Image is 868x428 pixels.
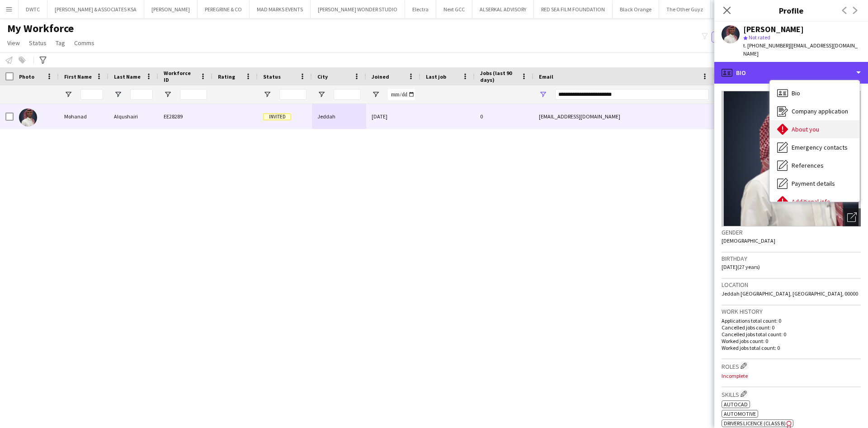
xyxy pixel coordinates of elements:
[158,104,212,129] div: EE28289
[56,39,65,47] span: Tag
[722,372,861,379] p: Incomplete
[64,90,72,99] button: Open Filter Menu
[722,317,861,324] p: Applications total count: 0
[388,89,415,100] input: Joined Filter Input
[722,290,858,297] span: Jeddah [GEOGRAPHIC_DATA], [GEOGRAPHIC_DATA], 00000
[711,0,774,18] button: GPJ: [PERSON_NAME]
[263,90,271,99] button: Open Filter Menu
[475,104,533,129] div: 0
[263,73,281,80] span: Status
[19,108,37,127] img: Mohanad Alqushairi
[164,90,172,99] button: Open Filter Menu
[722,331,861,338] p: Cancelled jobs total count: 0
[743,25,804,33] div: [PERSON_NAME]
[659,0,711,18] button: The Other Guyz
[218,73,235,80] span: Rating
[613,0,659,18] button: Black Orange
[792,198,830,206] span: Additional info
[724,401,748,408] span: Autocad
[436,0,472,18] button: Next GCC
[534,0,613,18] button: RED SEA FILM FOUNDATION
[312,104,366,129] div: Jeddah
[7,22,74,35] span: My Workforce
[770,156,859,174] div: References
[722,338,861,344] p: Worked jobs count: 0
[263,113,291,120] span: Invited
[770,102,859,120] div: Company application
[722,281,861,289] h3: Location
[843,208,861,226] div: Open photos pop-in
[722,344,861,351] p: Worked jobs total count: 0
[792,161,824,169] span: References
[25,37,50,49] a: Status
[792,125,819,133] span: About you
[317,73,328,80] span: City
[29,39,47,47] span: Status
[722,91,861,226] img: Crew avatar or photo
[714,5,868,16] h3: Profile
[749,34,770,41] span: Not rated
[722,254,861,263] h3: Birthday
[792,179,835,188] span: Payment details
[4,37,24,49] a: View
[7,39,20,47] span: View
[743,42,790,49] span: t. [PHONE_NUMBER]
[539,90,547,99] button: Open Filter Menu
[164,70,196,83] span: Workforce ID
[722,228,861,236] h3: Gender
[59,104,108,129] div: Mohanad
[722,361,861,371] h3: Roles
[38,55,48,66] app-action-btn: Advanced filters
[792,143,848,151] span: Emergency contacts
[366,104,420,129] div: [DATE]
[130,89,153,100] input: Last Name Filter Input
[198,0,250,18] button: PEREGRINE & CO
[64,73,92,80] span: First Name
[714,62,868,84] div: Bio
[722,307,861,315] h3: Work history
[712,32,757,42] button: Everyone5,993
[372,73,389,80] span: Joined
[74,39,94,47] span: Comms
[114,73,141,80] span: Last Name
[555,89,709,100] input: Email Filter Input
[108,104,158,129] div: Alqushairi
[480,70,517,83] span: Jobs (last 90 days)
[792,107,848,115] span: Company application
[426,73,446,80] span: Last job
[722,237,775,244] span: [DEMOGRAPHIC_DATA]
[52,37,69,49] a: Tag
[724,420,786,427] span: Drivers Licence (Class B)
[770,84,859,102] div: Bio
[722,389,861,399] h3: Skills
[792,89,800,97] span: Bio
[144,0,198,18] button: [PERSON_NAME]
[19,73,34,80] span: Photo
[743,42,858,57] span: | [EMAIL_ADDRESS][DOMAIN_NAME]
[334,89,361,100] input: City Filter Input
[533,104,714,129] div: [EMAIL_ADDRESS][DOMAIN_NAME]
[770,120,859,138] div: About you
[770,174,859,193] div: Payment details
[317,90,325,99] button: Open Filter Menu
[539,73,553,80] span: Email
[250,0,311,18] button: MAD MARKS EVENTS
[472,0,534,18] button: ALSERKAL ADVISORY
[279,89,307,100] input: Status Filter Input
[180,89,207,100] input: Workforce ID Filter Input
[724,410,756,417] span: AUTOMOTIVE
[80,89,103,100] input: First Name Filter Input
[71,37,98,49] a: Comms
[722,324,861,331] p: Cancelled jobs count: 0
[722,263,760,270] span: [DATE] (27 years)
[770,193,859,211] div: Additional info
[47,0,144,18] button: [PERSON_NAME] & ASSOCIATES KSA
[19,0,47,18] button: DWTC
[311,0,405,18] button: [PERSON_NAME] WONDER STUDIO
[372,90,380,99] button: Open Filter Menu
[114,90,122,99] button: Open Filter Menu
[770,138,859,156] div: Emergency contacts
[405,0,436,18] button: Electra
